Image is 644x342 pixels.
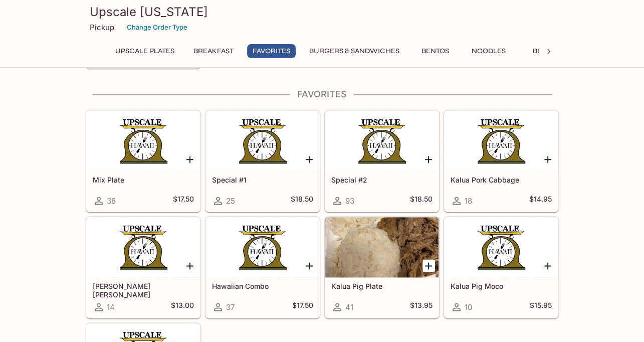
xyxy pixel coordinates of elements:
p: Pickup [90,23,114,32]
button: Add Kalua Pig Plate [422,259,435,272]
h5: $17.50 [292,301,313,313]
h4: Favorites [86,89,559,100]
h3: Upscale [US_STATE] [90,4,555,20]
div: Kalua Pork Cabbage [445,111,558,171]
span: 10 [465,302,472,312]
h5: $15.95 [530,301,552,313]
button: UPSCALE Plates [110,44,180,58]
h5: $18.50 [291,195,313,207]
span: 41 [345,302,353,312]
button: Breakfast [188,44,239,58]
button: Burgers & Sandwiches [304,44,405,58]
div: Special #2 [325,111,439,171]
h5: Special #2 [331,176,433,184]
a: Kalua Pig Moco10$15.95 [444,217,558,318]
h5: Kalua Pork Cabbage [451,176,552,184]
h5: $17.50 [173,195,194,207]
h5: $13.95 [410,301,433,313]
h5: $18.50 [410,195,433,207]
div: Kalua Pig Moco [445,217,558,277]
div: Kalua Pig Plate [325,217,439,277]
button: Add Special #2 [422,153,435,165]
button: Add Lau Lau [184,259,196,272]
a: Kalua Pig Plate41$13.95 [325,217,439,318]
h5: Kalua Pig Moco [451,282,552,290]
h5: Mix Plate [93,176,194,184]
a: Special #125$18.50 [205,110,320,212]
a: Mix Plate38$17.50 [86,110,200,212]
button: Noodles [466,44,511,58]
h5: Kalua Pig Plate [331,282,433,290]
h5: [PERSON_NAME] [PERSON_NAME] [93,282,194,298]
span: 25 [226,196,235,206]
a: Special #293$18.50 [325,110,439,212]
div: Hawaiian Combo [206,217,319,277]
div: Lau Lau [87,217,200,277]
button: Bentos [413,44,458,58]
h5: $13.00 [171,301,194,313]
h5: Hawaiian Combo [212,282,313,290]
button: Add Special #1 [303,153,316,165]
a: Hawaiian Combo37$17.50 [205,217,320,318]
button: Favorites [247,44,296,58]
span: 38 [107,196,116,206]
span: 14 [107,302,115,312]
button: Add Mix Plate [184,153,196,165]
a: [PERSON_NAME] [PERSON_NAME]14$13.00 [86,217,200,318]
span: 18 [465,196,472,206]
button: Add Hawaiian Combo [303,259,316,272]
button: Add Kalua Pig Moco [542,259,554,272]
span: 37 [226,302,235,312]
div: Mix Plate [87,111,200,171]
h5: $14.95 [529,195,552,207]
button: Beef [519,44,564,58]
span: 93 [345,196,354,206]
button: Change Order Type [122,20,192,35]
h5: Special #1 [212,176,313,184]
div: Special #1 [206,111,319,171]
button: Add Kalua Pork Cabbage [542,153,554,165]
a: Kalua Pork Cabbage18$14.95 [444,110,558,212]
